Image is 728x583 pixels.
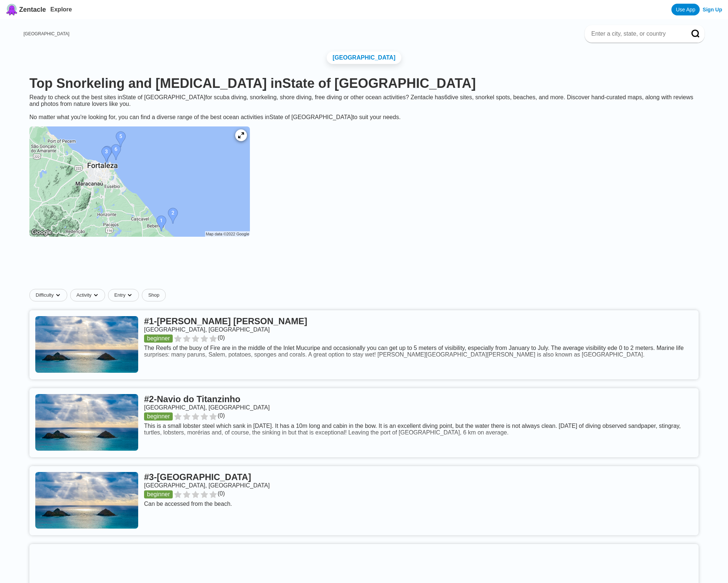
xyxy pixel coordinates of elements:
[29,126,250,237] img: State of Ceará dive site map
[127,292,133,298] img: dropdown caret
[76,292,92,298] span: Activity
[703,7,722,12] a: Sign Up
[36,292,54,298] span: Difficulty
[19,6,46,14] span: Zentacle
[6,4,46,15] a: Zentacle logoZentacle
[591,30,681,37] input: Enter a city, state, or country
[142,289,165,301] a: Shop
[186,250,542,283] iframe: Advertisement
[93,292,99,298] img: dropdown caret
[55,292,61,298] img: dropdown caret
[671,4,700,15] a: Use App
[6,4,18,15] img: Zentacle logo
[29,289,70,301] button: Difficultydropdown caret
[327,51,401,64] a: [GEOGRAPHIC_DATA]
[70,289,108,301] button: Activitydropdown caret
[108,289,142,301] button: Entrydropdown caret
[24,121,256,244] a: State of Ceará dive site map
[114,292,125,298] span: Entry
[29,76,699,91] h1: Top Snorkeling and [MEDICAL_DATA] in State of [GEOGRAPHIC_DATA]
[50,6,72,12] a: Explore
[24,31,69,36] a: [GEOGRAPHIC_DATA]
[24,94,704,121] div: Ready to check out the best sites in State of [GEOGRAPHIC_DATA] for scuba diving, snorkeling, sho...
